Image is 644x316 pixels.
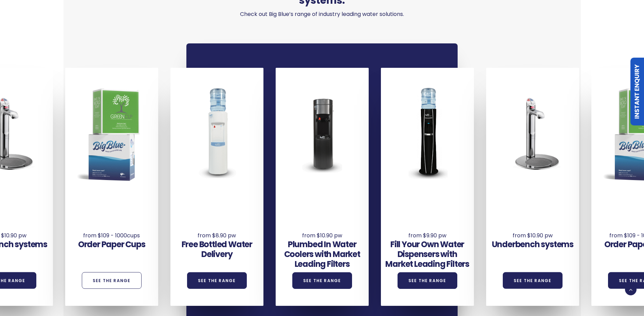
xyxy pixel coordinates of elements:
a: See the Range [82,272,142,289]
iframe: Chatbot [599,271,634,307]
a: See the Range [398,272,457,289]
a: See the Range [292,272,352,289]
a: Order Paper Cups [78,239,145,250]
a: Free Bottled Water Delivery [182,239,252,260]
a: Instant Enquiry [630,58,644,125]
a: Fill Your Own Water Dispensers with Market Leading Filters [385,239,469,270]
a: Plumbed In Water Coolers with Market Leading Filters [284,239,360,270]
p: Check out Big Blue’s range of industry leading water solutions. [186,9,458,19]
a: Underbench systems [492,239,573,250]
a: See the Range [503,272,563,289]
a: See the Range [187,272,247,289]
